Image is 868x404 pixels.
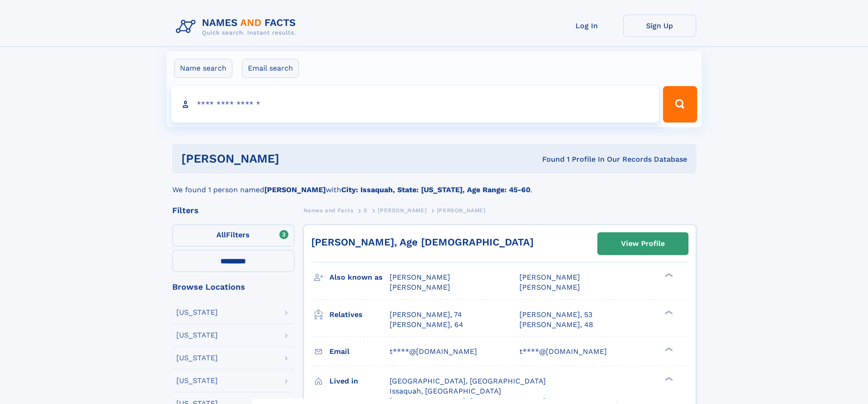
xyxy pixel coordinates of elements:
[172,15,303,39] img: Logo Names and Facts
[390,273,450,281] span: [PERSON_NAME]
[264,185,326,194] b: [PERSON_NAME]
[171,86,659,123] input: search input
[598,233,688,255] a: View Profile
[176,332,218,339] div: [US_STATE]
[303,205,354,216] a: Names and Facts
[329,270,390,285] h3: Also known as
[364,205,368,216] a: S
[663,309,673,315] div: ❯
[311,236,534,248] a: [PERSON_NAME], Age [DEMOGRAPHIC_DATA]
[550,15,623,37] a: Log In
[663,86,697,123] button: Search Button
[378,207,426,214] span: [PERSON_NAME]
[329,344,390,359] h3: Email
[411,154,687,164] div: Found 1 Profile In Our Records Database
[329,307,390,322] h3: Relatives
[364,207,368,214] span: S
[176,309,218,316] div: [US_STATE]
[519,283,580,291] span: [PERSON_NAME]
[176,377,218,384] div: [US_STATE]
[216,230,226,239] span: All
[172,174,696,195] div: We found 1 person named with .
[181,153,411,164] h1: [PERSON_NAME]
[621,233,665,254] div: View Profile
[390,283,450,291] span: [PERSON_NAME]
[623,15,696,37] a: Sign Up
[663,346,673,352] div: ❯
[663,272,673,278] div: ❯
[390,320,463,330] a: [PERSON_NAME], 64
[378,205,426,216] a: [PERSON_NAME]
[176,354,218,362] div: [US_STATE]
[174,59,232,78] label: Name search
[519,273,580,281] span: [PERSON_NAME]
[172,225,294,246] label: Filters
[519,320,593,330] a: [PERSON_NAME], 48
[663,376,673,382] div: ❯
[390,377,546,385] span: [GEOGRAPHIC_DATA], [GEOGRAPHIC_DATA]
[329,373,390,389] h3: Lived in
[390,387,501,395] span: Issaquah, [GEOGRAPHIC_DATA]
[172,206,294,215] div: Filters
[437,207,486,214] span: [PERSON_NAME]
[341,185,530,194] b: City: Issaquah, State: [US_STATE], Age Range: 45-60
[390,310,462,320] a: [PERSON_NAME], 74
[519,310,592,320] a: [PERSON_NAME], 53
[172,283,294,291] div: Browse Locations
[242,59,299,78] label: Email search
